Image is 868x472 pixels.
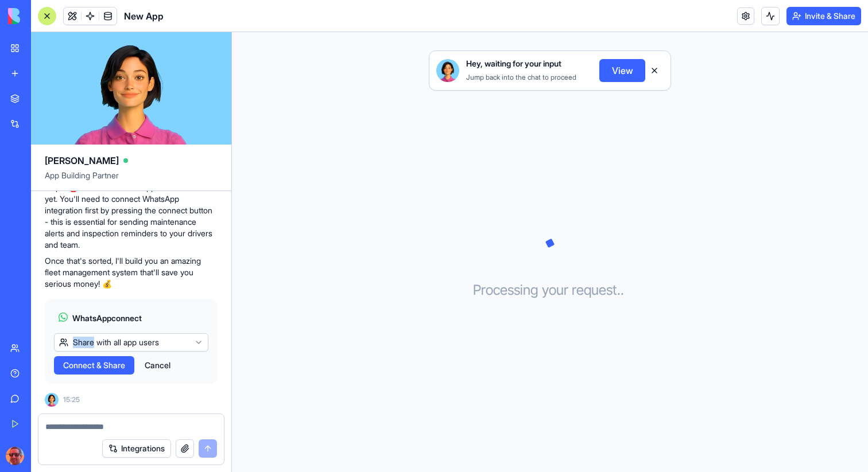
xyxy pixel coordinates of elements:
[54,356,134,375] button: Connect & Share
[8,8,79,24] img: logo
[786,7,861,25] button: Invite & Share
[72,313,142,324] span: WhatsApp connect
[45,393,59,407] img: Ella_00000_wcx2te.png
[45,154,119,167] span: [PERSON_NAME]
[466,73,576,81] span: Jump back into the chat to proceed
[617,281,621,299] span: .
[102,439,171,458] button: Integrations
[63,360,125,371] span: Connect & Share
[45,170,218,190] span: App Building Partner
[59,313,68,322] img: whatsapp
[473,281,627,299] h3: Processing your request
[139,356,176,375] button: Cancel
[63,395,80,404] span: 15:25
[45,255,218,290] p: Once that's sorted, I'll build you an amazing fleet management system that'll save you serious mo...
[599,59,645,82] button: View
[621,281,624,299] span: .
[124,9,164,23] span: New App
[45,182,218,251] p: Oops! 🛑 Looks like WhatsApp isn't connected yet. You'll need to connect WhatsApp integration firs...
[6,447,24,465] img: ACg8ocJBy0gwdqgTOuyKnbN141aABKdStMBR1Rs4NCITphMIyu996ms=s96-c
[466,58,561,69] span: Hey, waiting for your input
[436,59,459,82] img: Ella_00000_wcx2te.png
